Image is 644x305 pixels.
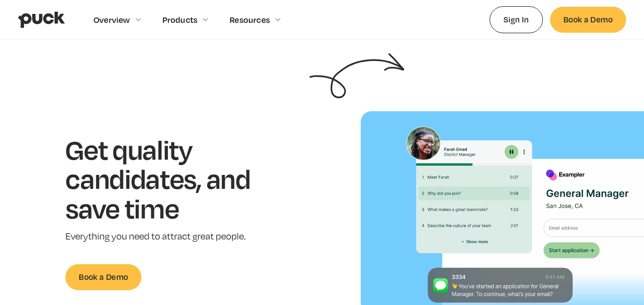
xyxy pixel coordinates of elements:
a: Book a Demo [550,7,626,32]
h1: Get quality candidates, and save time [65,135,278,223]
a: Sign In [490,6,543,33]
div: Resources [230,15,270,25]
div: Overview [94,15,130,25]
a: Book a Demo [65,264,141,290]
div: Products [162,15,198,25]
p: Everything you need to attract great people. [65,230,278,243]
